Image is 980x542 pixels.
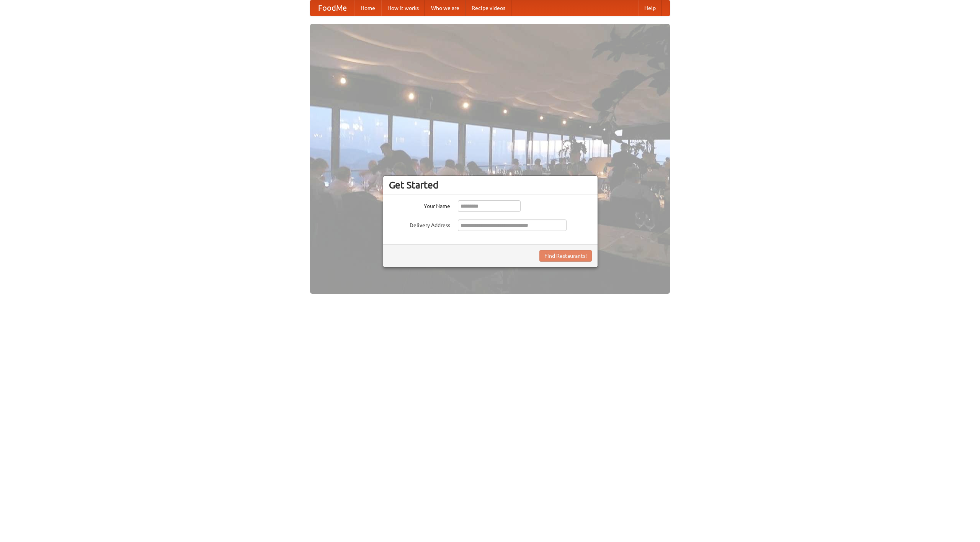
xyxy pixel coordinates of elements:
button: Find Restaurants! [539,250,592,262]
a: Help [638,0,662,16]
a: How it works [381,0,425,16]
a: FoodMe [310,0,354,16]
a: Home [354,0,381,16]
label: Your Name [389,200,450,210]
label: Delivery Address [389,219,450,229]
a: Recipe videos [465,0,511,16]
h3: Get Started [389,179,592,191]
a: Who we are [425,0,465,16]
